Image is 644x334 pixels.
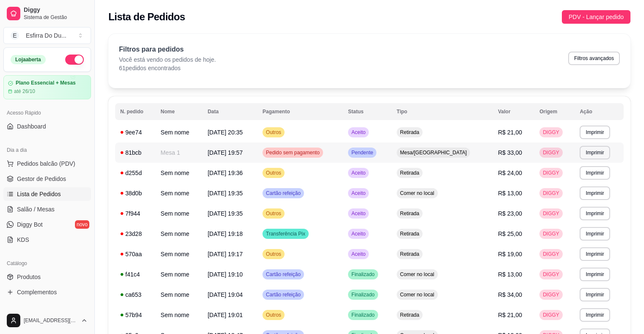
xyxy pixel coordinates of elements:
span: Aceito [350,230,367,237]
button: Imprimir [580,186,610,200]
span: Outros [264,312,283,318]
h2: Lista de Pedidos [108,10,185,24]
span: Finalizado [350,291,376,298]
span: [DATE] 19:35 [207,210,243,217]
span: R$ 13,00 [498,190,522,197]
th: Status [343,103,392,120]
span: Finalizado [350,312,376,318]
a: Complementos [3,285,91,299]
span: Aceito [350,129,367,136]
span: Aceito [350,170,367,176]
div: f41c4 [120,270,150,279]
span: Cartão refeição [264,271,302,278]
span: Pendente [350,149,375,156]
span: KDS [17,235,29,244]
span: Dashboard [17,122,46,131]
span: DIGGY [541,149,561,156]
button: Imprimir [580,227,610,241]
td: Sem nome [155,305,202,325]
span: Finalizado [350,271,376,278]
span: Comer no local [398,291,436,298]
th: Nome [155,103,202,120]
span: [DATE] 20:35 [207,129,243,136]
span: Comer no local [398,271,436,278]
span: Diggy [24,6,88,14]
td: Sem nome [155,122,202,142]
th: Data [202,103,257,120]
span: Transferência Pix [264,230,307,237]
span: Pedido sem pagamento [264,149,321,156]
a: Diggy Botnovo [3,218,91,231]
span: PDV - Lançar pedido [569,12,624,22]
span: Produtos [17,273,41,281]
div: Esfirra Do Du ... [26,31,66,40]
button: Imprimir [580,126,610,139]
button: Imprimir [580,308,610,322]
th: Valor [493,103,534,120]
span: R$ 13,00 [498,271,522,278]
a: Salão / Mesas [3,203,91,216]
span: Cartão refeição [264,190,302,197]
span: DIGGY [541,129,561,136]
span: Retirada [398,251,421,257]
span: Aceito [350,190,367,197]
span: Mesa/[GEOGRAPHIC_DATA] [398,149,469,156]
span: [DATE] 19:35 [207,190,243,197]
button: Alterar Status [65,55,84,65]
td: Sem nome [155,285,202,305]
a: Plano Essencial + Mesasaté 26/10 [3,75,91,99]
div: d255d [120,169,150,177]
p: Filtros para pedidos [119,44,216,55]
span: Aceito [350,210,367,217]
span: [DATE] 19:17 [207,251,243,257]
div: 9ee74 [120,128,150,137]
button: Imprimir [580,247,610,261]
span: [DATE] 19:36 [207,170,243,176]
span: R$ 21,00 [498,312,522,318]
span: Sistema de Gestão [24,14,88,21]
article: Plano Essencial + Mesas [16,80,76,86]
article: até 26/10 [14,88,35,95]
div: Dia a dia [3,143,91,157]
td: Sem nome [155,163,202,183]
a: Gestor de Pedidos [3,172,91,186]
span: Aceito [350,251,367,257]
button: Imprimir [580,146,610,159]
span: Outros [264,129,283,136]
span: Retirada [398,129,421,136]
button: Imprimir [580,166,610,180]
span: Diggy Bot [17,220,43,229]
span: Outros [264,210,283,217]
span: DIGGY [541,271,561,278]
span: [EMAIL_ADDRESS][DOMAIN_NAME] [24,317,77,324]
span: R$ 25,00 [498,230,522,237]
span: R$ 24,00 [498,170,522,176]
span: R$ 23,00 [498,210,522,217]
span: DIGGY [541,312,561,318]
td: Sem nome [155,244,202,264]
span: R$ 19,00 [498,251,522,257]
span: Retirada [398,312,421,318]
span: E [11,31,19,40]
a: DiggySistema de Gestão [3,3,91,24]
td: Sem nome [155,203,202,224]
span: DIGGY [541,251,561,257]
div: Loja aberta [11,55,46,64]
span: Outros [264,170,283,176]
span: [DATE] 19:10 [207,271,243,278]
span: R$ 21,00 [498,129,522,136]
span: Retirada [398,230,421,237]
button: Filtros avançados [568,52,620,65]
span: [DATE] 19:01 [207,312,243,318]
span: Pedidos balcão (PDV) [17,159,75,168]
span: Retirada [398,210,421,217]
div: 7f944 [120,209,150,218]
a: KDS [3,233,91,246]
span: R$ 34,00 [498,291,522,298]
span: Cartão refeição [264,291,302,298]
button: Pedidos balcão (PDV) [3,157,91,170]
a: Dashboard [3,120,91,133]
td: Sem nome [155,183,202,203]
th: Pagamento [257,103,343,120]
td: Sem nome [155,224,202,244]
